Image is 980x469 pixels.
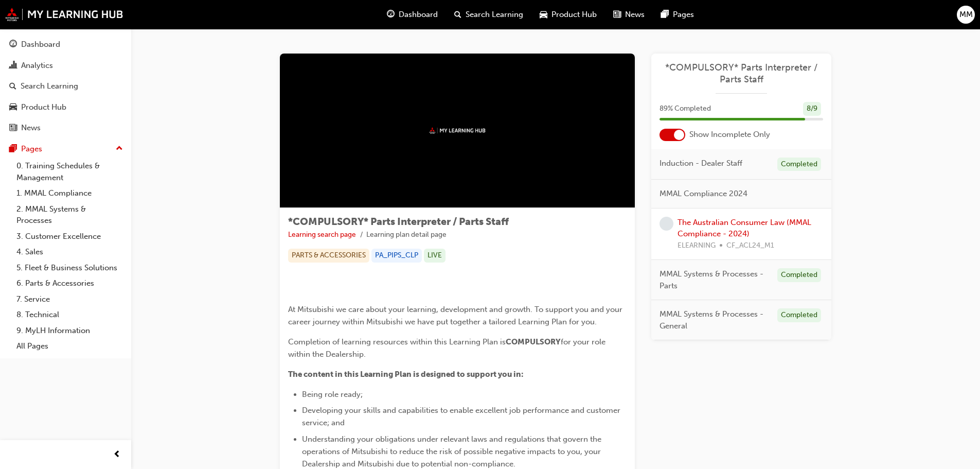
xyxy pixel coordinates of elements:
[12,185,127,201] a: 1. MMAL Compliance
[12,229,127,245] a: 3. Customer Excellence
[9,40,17,49] span: guage-icon
[653,4,702,25] a: pages-iconPages
[660,103,711,115] span: 89 % Completed
[660,217,673,231] span: learningRecordVerb_NONE-icon
[9,82,16,91] span: search-icon
[777,268,821,282] div: Completed
[466,9,523,21] span: Search Learning
[288,230,356,239] a: Learning search page
[302,435,603,468] span: Understanding your obligations under relevant laws and regulations that govern the operations of ...
[12,158,127,185] a: 0. Training Schedules & Management
[4,98,127,117] a: Product Hub
[21,39,60,50] div: Dashboard
[12,307,127,323] a: 8. Technical
[21,101,66,113] div: Product Hub
[371,249,422,263] div: PA_PIPS_CLP
[116,142,123,155] span: up-icon
[302,390,363,399] span: Being role ready;
[4,140,127,159] button: Pages
[12,338,127,354] a: All Pages
[661,8,669,21] span: pages-icon
[4,33,127,140] button: DashboardAnalyticsSearch LearningProduct HubNews
[803,102,821,116] div: 8 / 9
[777,158,821,171] div: Completed
[21,80,78,92] div: Search Learning
[660,308,769,332] span: MMAL Systems & Processes - General
[689,129,770,141] span: Show Incomplete Only
[21,60,53,72] div: Analytics
[288,337,506,346] span: Completion of learning resources within this Learning Plan is
[21,122,41,134] div: News
[302,406,622,427] span: Developing your skills and capabilities to enable excellent job performance and customer service;...
[429,127,486,134] img: mmal
[660,158,742,169] span: Induction - Dealer Staff
[777,308,821,322] div: Completed
[957,6,975,24] button: MM
[288,216,509,228] span: *COMPULSORY* Parts Interpreter / Parts Staff
[424,249,446,263] div: LIVE
[12,260,127,276] a: 5. Fleet & Business Solutions
[113,448,121,461] span: prev-icon
[551,9,597,21] span: Product Hub
[4,56,127,75] a: Analytics
[531,4,605,25] a: car-iconProduct Hub
[726,240,774,252] span: CF_ACL24_M1
[399,9,438,21] span: Dashboard
[12,291,127,307] a: 7. Service
[288,249,369,263] div: PARTS & ACCESSORIES
[454,8,461,21] span: search-icon
[288,370,524,379] span: The content in this Learning Plan is designed to support you in:
[613,8,621,21] span: news-icon
[379,4,446,25] a: guage-iconDashboard
[446,4,531,25] a: search-iconSearch Learning
[4,118,127,137] a: News
[660,188,747,200] span: MMAL Compliance 2024
[12,244,127,260] a: 4. Sales
[12,201,127,229] a: 2. MMAL Systems & Processes
[21,143,42,155] div: Pages
[9,145,17,154] span: pages-icon
[605,4,653,25] a: news-iconNews
[4,35,127,54] a: Dashboard
[9,124,17,133] span: news-icon
[366,229,447,241] li: Learning plan detail page
[4,77,127,96] a: Search Learning
[678,218,811,239] a: The Australian Consumer Law (MMAL Compliance - 2024)
[660,268,769,291] span: MMAL Systems & Processes - Parts
[5,8,123,21] img: mmal
[678,240,716,252] span: ELEARNING
[625,9,645,21] span: News
[9,61,17,71] span: chart-icon
[673,9,694,21] span: Pages
[660,62,823,85] a: *COMPULSORY* Parts Interpreter / Parts Staff
[9,103,17,112] span: car-icon
[288,337,608,359] span: for your role within the Dealership.
[506,337,561,346] span: COMPULSORY
[12,323,127,339] a: 9. MyLH Information
[540,8,547,21] span: car-icon
[959,9,973,21] span: MM
[387,8,395,21] span: guage-icon
[12,275,127,291] a: 6. Parts & Accessories
[288,305,625,326] span: At Mitsubishi we care about your learning, development and growth. To support you and your career...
